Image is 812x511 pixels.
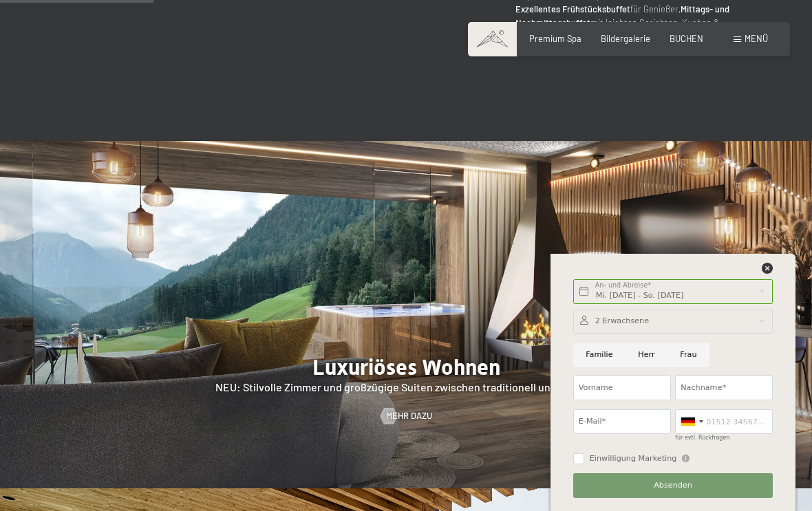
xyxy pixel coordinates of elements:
a: Premium Spa [529,33,581,44]
div: Germany (Deutschland): +49 [676,410,707,433]
span: Absenden [654,480,692,491]
span: Menü [745,33,768,44]
strong: Exzellentes Frühstücksbuffet [515,3,630,14]
span: Einwilligung Marketing [590,453,677,464]
a: Bildergalerie [601,33,650,44]
a: BUCHEN [670,33,703,44]
a: Mehr dazu [381,410,432,422]
span: Mehr dazu [386,410,432,422]
button: Absenden [573,473,773,498]
input: 01512 3456789 [675,409,773,434]
label: für evtl. Rückfragen [675,435,729,441]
